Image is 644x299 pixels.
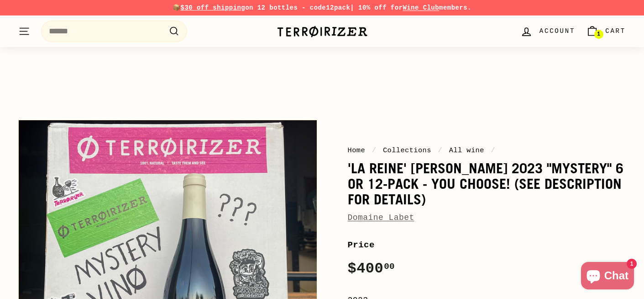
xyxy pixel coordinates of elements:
[403,4,439,11] a: Wine Club
[489,146,498,155] span: /
[605,26,626,36] span: Cart
[348,160,626,207] h1: 'La Reine' [PERSON_NAME] 2023 "mystery" 6 or 12-pack - You choose! (see description for details)
[348,213,414,222] a: Domaine Labet
[348,238,626,252] label: Price
[370,146,379,155] span: /
[383,146,431,155] a: Collections
[348,145,626,156] nav: breadcrumbs
[581,18,631,45] a: Cart
[326,4,350,11] strong: 12pack
[18,3,626,13] p: 📦 on 12 bottles - code | 10% off for members.
[578,262,637,292] inbox-online-store-chat: Shopify online store chat
[515,18,581,45] a: Account
[348,260,395,277] span: $400
[348,146,366,155] a: Home
[597,31,600,37] span: 1
[436,146,445,155] span: /
[449,146,484,155] a: All wine
[384,262,395,272] sup: 00
[181,4,246,11] span: $30 off shipping
[539,26,575,36] span: Account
